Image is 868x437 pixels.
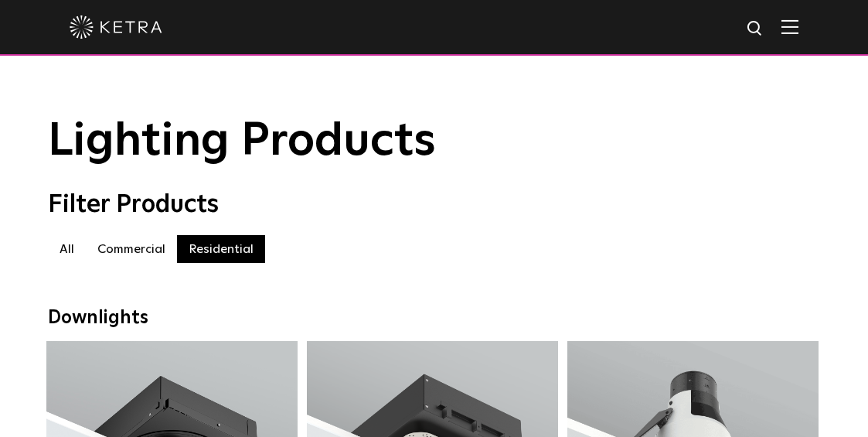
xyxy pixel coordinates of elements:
[781,19,798,34] img: Hamburger%20Nav.svg
[86,235,177,263] label: Commercial
[177,235,265,263] label: Residential
[70,15,162,39] img: ketra-logo-2019-white
[746,19,765,39] img: search icon
[48,190,821,220] div: Filter Products
[48,307,821,329] div: Downlights
[48,235,86,263] label: All
[48,118,436,165] span: Lighting Products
